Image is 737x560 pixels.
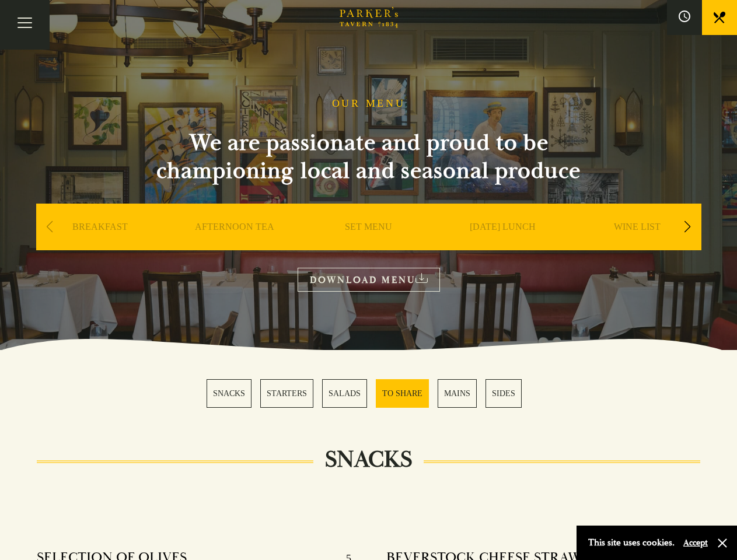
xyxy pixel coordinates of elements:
[439,204,567,285] div: 4 / 9
[376,379,429,408] a: 4 / 6
[313,446,424,474] h2: SNACKS
[207,379,252,408] a: 1 / 6
[683,537,708,548] button: Accept
[322,379,367,408] a: 3 / 6
[588,534,675,551] p: This site uses cookies.
[135,129,602,185] h2: We are passionate and proud to be championing local and seasonal produce
[36,204,165,285] div: 1 / 9
[345,221,392,268] a: SET MENU
[170,204,299,285] div: 2 / 9
[195,221,274,268] a: AFTERNOON TEA
[298,268,440,292] a: DOWNLOAD MENU
[717,537,728,549] button: Close and accept
[680,214,696,240] div: Next slide
[485,379,522,408] a: 6 / 6
[614,221,661,268] a: WINE LIST
[332,97,406,110] h1: OUR MENU
[260,379,313,408] a: 2 / 6
[573,204,701,285] div: 5 / 9
[72,221,128,268] a: BREAKFAST
[305,204,433,285] div: 3 / 9
[42,214,58,240] div: Previous slide
[438,379,477,408] a: 5 / 6
[470,221,536,268] a: [DATE] LUNCH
